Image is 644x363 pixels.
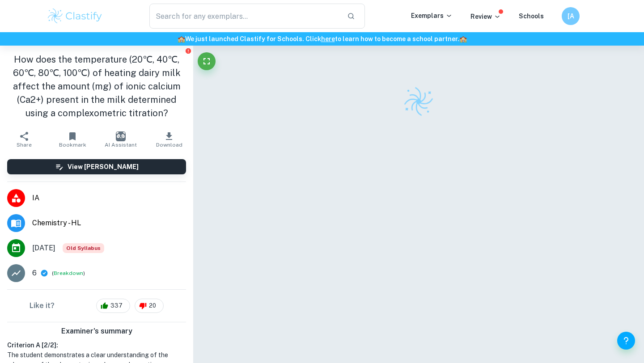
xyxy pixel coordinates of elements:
h1: How does the temperature (20℃, 40℃, 60℃, 80℃, 100℃) of heating dairy milk affect the amount (mg) ... [7,53,186,120]
button: Help and Feedback [617,332,635,350]
span: Old Syllabus [63,243,104,253]
img: AI Assistant [116,131,126,141]
h6: Like it? [30,300,55,311]
span: IA [32,193,186,203]
button: Download [145,127,193,152]
button: Bookmark [48,127,97,152]
img: Clastify logo [47,7,103,25]
h6: We just launched Clastify for Schools. Click to learn how to become a school partner. [2,34,642,44]
span: ( ) [52,269,85,278]
button: [A [562,7,580,25]
div: 337 [96,299,130,313]
button: AI Assistant [97,127,145,152]
input: Search for any exemplars... [149,4,340,29]
span: Download [156,142,182,148]
span: 🏫 [178,35,185,42]
button: Fullscreen [198,52,216,70]
a: here [321,35,335,42]
div: 20 [135,299,164,313]
span: AI Assistant [105,142,137,148]
button: Breakdown [54,269,83,277]
p: Review [470,12,501,21]
span: Share [17,142,32,148]
span: 🏫 [459,35,467,42]
p: 6 [32,268,37,279]
span: 337 [106,301,127,310]
button: Report issue [185,47,191,54]
h6: Criterion A [ 2 / 2 ]: [7,340,186,350]
h6: Examiner's summary [4,326,190,337]
h6: [A [566,11,576,21]
a: Schools [519,13,544,20]
h6: View [PERSON_NAME] [68,162,139,172]
span: Bookmark [59,142,86,148]
button: View [PERSON_NAME] [7,159,186,174]
p: Exemplars [411,11,453,21]
span: Chemistry - HL [32,218,186,228]
div: Starting from the May 2025 session, the Chemistry IA requirements have changed. It's OK to refer ... [63,243,104,253]
span: [DATE] [32,243,55,253]
img: Clastify logo [402,84,436,118]
span: 20 [144,301,161,310]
